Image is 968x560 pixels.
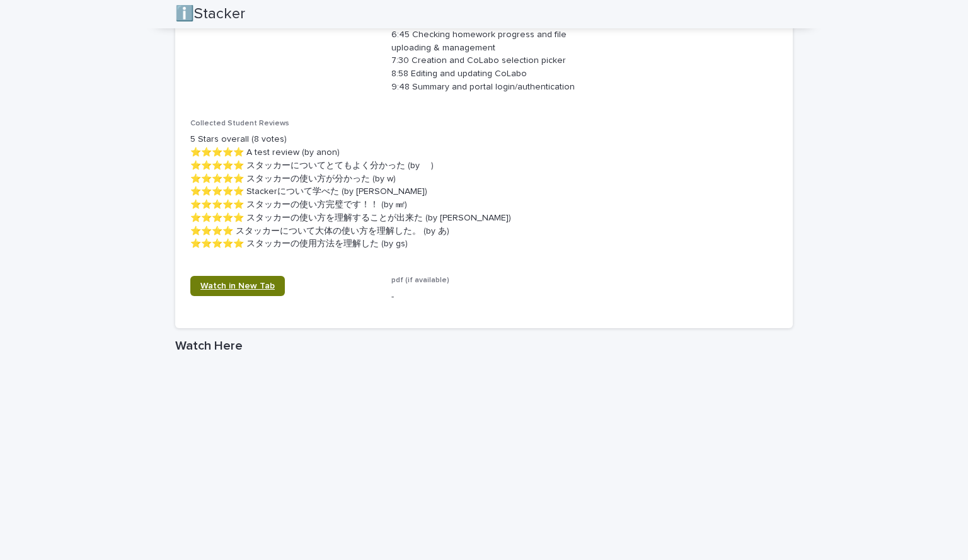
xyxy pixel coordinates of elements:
[175,5,245,23] h2: ℹ️Stacker
[391,290,577,304] p: -
[190,120,289,127] span: Collected Student Reviews
[190,276,285,296] a: Watch in New Tab
[190,133,778,251] p: 5 Stars overall (8 votes) ⭐️⭐️⭐️⭐️⭐️ A test review (by anon) ⭐️⭐️⭐️⭐️⭐️ スタッカーについてとてもよく分かった (by ) ...
[391,277,449,284] span: pdf (if available)
[200,282,275,290] span: Watch in New Tab
[175,338,793,353] h1: Watch Here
